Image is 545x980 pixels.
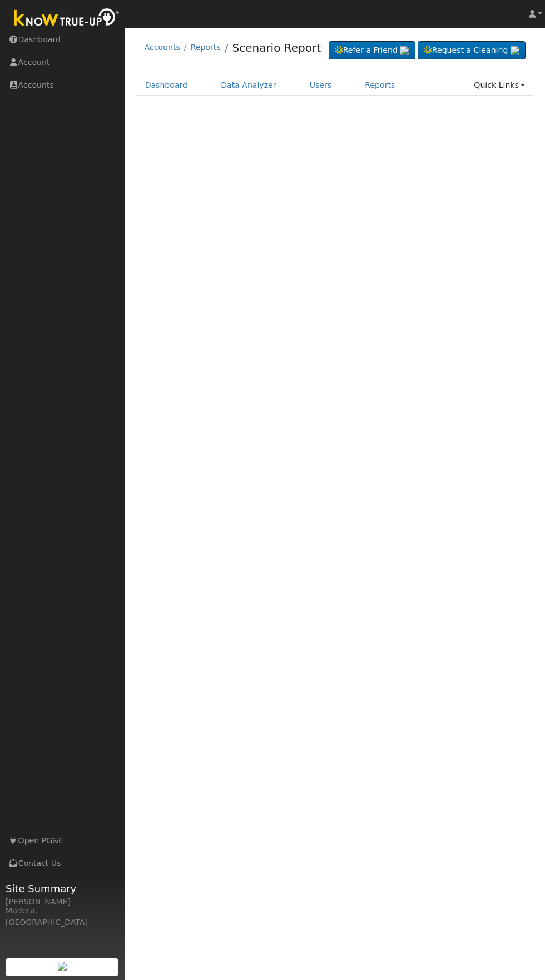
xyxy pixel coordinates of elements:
[356,75,403,96] a: Reports
[329,41,415,60] a: Refer a Friend
[465,75,533,96] a: Quick Links
[8,6,125,31] img: Know True-Up
[212,75,285,96] a: Data Analyzer
[58,962,67,971] img: retrieve
[137,75,196,96] a: Dashboard
[191,43,221,52] a: Reports
[232,41,321,54] a: Scenario Report
[6,905,119,928] div: Madera, [GEOGRAPHIC_DATA]
[6,881,119,896] span: Site Summary
[418,41,526,60] a: Request a Cleaning
[400,46,409,55] img: retrieve
[511,46,519,55] img: retrieve
[301,75,340,96] a: Users
[145,43,180,52] a: Accounts
[6,896,119,908] div: [PERSON_NAME]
